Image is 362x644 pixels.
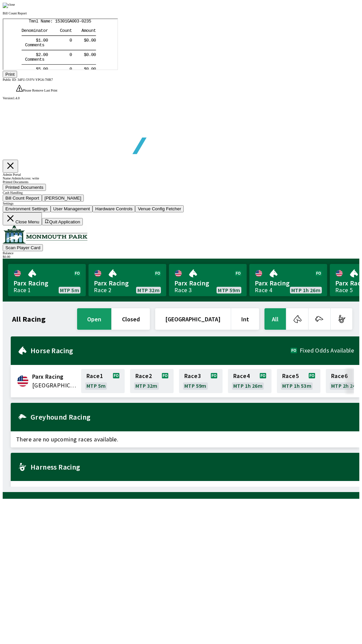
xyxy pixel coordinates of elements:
div: Race 4 [255,287,272,293]
tspan: . [85,19,88,24]
tspan: $ [80,48,83,53]
span: Race 2 [135,373,152,379]
span: MTP 59m [218,287,240,293]
tspan: n [33,9,35,14]
tspan: 0 [66,19,69,24]
tspan: r [42,9,45,14]
span: Race 6 [331,373,348,379]
span: MTP 5m [60,287,79,293]
div: Version 1.4.0 [3,96,359,100]
span: Race 5 [282,373,299,379]
iframe: ReportvIEWER [3,18,118,70]
a: Parx RacingRace 3MTP 59m [169,264,247,296]
tspan: . [85,33,88,38]
span: Parx Racing [13,279,80,287]
tspan: 0 [88,48,90,53]
tspan: 0 [90,48,93,53]
span: MTP 1h 26m [233,383,262,388]
button: Print [3,71,17,78]
button: closed [112,308,150,330]
p: Bill Count Report [3,11,359,15]
tspan: 0 [42,19,45,24]
a: Parx RacingRace 2MTP 32m [88,264,166,296]
button: Hardware Controls [93,205,135,212]
span: Race 4 [233,373,250,379]
tspan: n [34,24,37,29]
tspan: 5 [35,48,38,53]
span: Please Remove Last Print [23,89,57,92]
a: Parx RacingRace 4MTP 1h 26m [249,264,327,296]
img: close [3,3,15,8]
span: MTP 32m [137,287,160,293]
tspan: s [39,24,41,29]
div: Race 3 [174,287,192,293]
tspan: 0 [83,48,86,53]
tspan: m [28,9,31,14]
tspan: o [24,38,27,43]
tspan: 0 [90,33,93,38]
span: Race 1 [86,373,103,379]
tspan: t [66,9,69,14]
h2: Greyhound Racing [31,414,354,420]
tspan: n [64,9,66,14]
tspan: t [90,9,93,14]
span: MTP 32m [135,383,158,388]
tspan: m [29,38,32,43]
button: User Management [51,205,93,212]
tspan: A [78,9,81,14]
div: Race 1 [13,287,31,293]
span: Parx Racing [32,372,77,381]
tspan: 0 [83,33,86,38]
tspan: . [38,48,40,53]
span: Parx Racing [174,279,241,287]
tspan: 0 [66,33,69,38]
div: $ 0.00 [3,255,359,259]
tspan: m [80,9,83,14]
tspan: o [25,9,28,14]
button: [GEOGRAPHIC_DATA] [155,308,231,330]
tspan: 0 [40,19,43,24]
tspan: a [35,9,38,14]
button: open [77,308,111,330]
button: All [264,308,286,330]
tspan: 0 [66,48,69,53]
div: Name: Admin Access: write [3,176,359,180]
button: Int [231,308,259,330]
tspan: n [88,9,90,14]
span: MTP 2h 24m [331,383,360,388]
a: Race1MTP 5m [81,369,125,393]
div: Race 5 [335,287,353,293]
div: Cash Handling [3,191,359,195]
tspan: 0 [40,33,43,38]
tspan: t [38,9,40,14]
tspan: m [26,38,29,43]
tspan: n [23,9,26,14]
img: global tote logo [18,100,210,171]
h2: Harness Racing [31,464,354,470]
tspan: o [59,9,62,14]
button: Venue Config Fetcher [135,205,184,212]
tspan: . [85,48,88,53]
tspan: n [34,38,37,43]
span: Race 3 [184,373,201,379]
tspan: m [26,24,29,29]
div: Public ID: [3,78,359,82]
tspan: 2 [35,33,38,38]
tspan: u [85,9,88,14]
tspan: e [20,9,23,14]
span: There are no upcoming races available. [11,431,359,447]
span: MTP 1h 53m [282,383,311,388]
tspan: C [22,24,24,29]
a: Race5MTP 1h 53m [277,369,320,393]
tspan: C [22,38,24,43]
div: Race 2 [94,287,111,293]
a: Race2MTP 32m [130,369,174,393]
button: Bill Count Report [3,195,42,202]
span: Parx Racing [94,279,161,287]
tspan: 0 [42,33,45,38]
button: Scan Player Card [3,244,43,251]
tspan: 1 [35,19,38,24]
tspan: 0 [90,19,93,24]
tspan: C [57,9,59,14]
tspan: 0 [40,48,43,53]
